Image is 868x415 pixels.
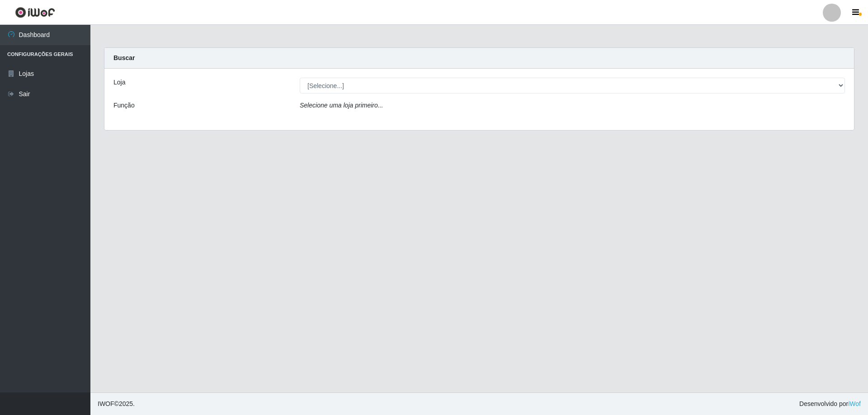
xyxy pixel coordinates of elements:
label: Loja [113,78,125,87]
a: iWof [848,400,861,407]
strong: Buscar [113,54,135,61]
label: Função [113,101,135,110]
span: © 2025 . [98,399,135,409]
img: CoreUI Logo [15,7,55,18]
span: Desenvolvido por [799,399,861,409]
i: Selecione uma loja primeiro... [300,102,383,109]
span: IWOF [98,400,114,407]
